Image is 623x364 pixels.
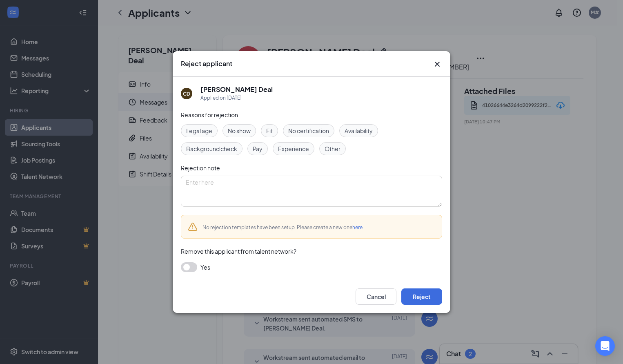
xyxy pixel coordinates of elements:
[432,59,442,69] button: Close
[432,59,442,69] svg: Cross
[181,248,296,255] span: Remove this applicant from talent network?
[186,144,237,153] span: Background check
[352,224,363,230] a: here
[186,126,212,135] span: Legal age
[595,336,615,356] div: Open Intercom Messenger
[188,222,198,232] svg: Warning
[288,126,329,135] span: No certification
[356,288,396,305] button: Cancel
[181,59,232,68] h3: Reject applicant
[181,111,238,118] span: Reasons for rejection
[181,164,220,172] span: Rejection note
[200,262,210,272] span: Yes
[202,224,364,230] span: No rejection templates have been setup. Please create a new one .
[401,288,442,305] button: Reject
[228,126,251,135] span: No show
[253,144,263,153] span: Pay
[200,85,273,94] h5: [PERSON_NAME] Deal
[278,144,309,153] span: Experience
[345,126,373,135] span: Availability
[200,94,273,102] div: Applied on [DATE]
[266,126,273,135] span: Fit
[183,90,190,97] div: CD
[325,144,340,153] span: Other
